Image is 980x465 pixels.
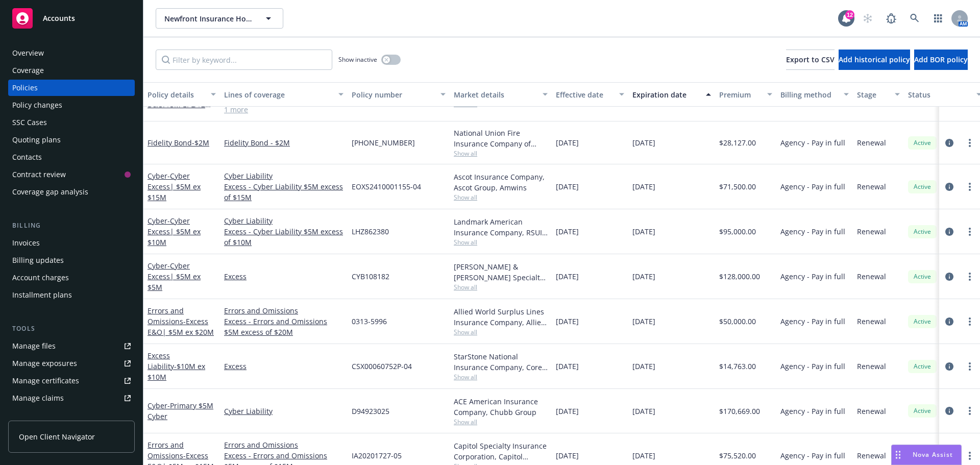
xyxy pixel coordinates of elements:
div: Overview [12,45,44,61]
span: Accounts [43,14,75,22]
span: Active [912,138,933,148]
a: Cyber [148,261,201,292]
span: Agency - Pay in full [780,181,845,192]
span: Open Client Navigator [19,431,95,442]
a: Billing updates [8,252,135,268]
a: Excess [224,361,344,372]
span: Agency - Pay in full [780,137,845,148]
span: Show all [454,238,548,247]
a: Manage exposures [8,355,135,372]
span: Agency - Pay in full [780,226,845,237]
span: Add BOR policy [914,55,968,64]
span: Renewal [857,226,886,237]
span: $128,000.00 [719,271,760,282]
span: $28,127.00 [719,137,756,148]
span: Agency - Pay in full [780,361,845,372]
div: Coverage gap analysis [12,184,88,200]
a: circleInformation [943,181,955,193]
a: Quoting plans [8,132,135,148]
a: Invoices [8,235,135,251]
button: Export to CSV [786,50,835,70]
span: [DATE] [556,271,579,282]
span: [DATE] [556,316,579,327]
div: Policy number [352,89,434,100]
span: Nova Assist [913,450,953,459]
span: [DATE] [556,406,579,417]
span: - $2M [192,138,209,148]
div: Coverage [12,62,44,79]
div: Manage claims [12,390,64,406]
span: Active [912,317,933,326]
div: StarStone National Insurance Company, Core Specialty, RT Specialty Insurance Services, LLC (RSG S... [454,351,548,373]
span: $50,000.00 [719,316,756,327]
div: ACE American Insurance Company, Chubb Group [454,396,548,418]
a: Manage BORs [8,407,135,424]
button: Billing method [776,82,853,107]
button: Premium [715,82,776,107]
span: - Cyber Excess| $5M ex $10M [148,216,201,247]
div: Effective date [556,89,613,100]
a: Cyber Liability [224,215,344,226]
span: - $10M ex $10M [148,361,205,382]
a: Fidelity Bond - $2M [224,137,344,148]
a: Coverage [8,62,135,79]
span: IA20201727-05 [352,450,402,461]
a: Contract review [8,166,135,183]
span: CSX00060752P-04 [352,361,412,372]
span: LHZ862380 [352,226,389,237]
span: Renewal [857,361,886,372]
div: Drag to move [892,445,904,464]
button: Add historical policy [839,50,910,70]
a: more [964,137,976,149]
span: Newfront Insurance Holdings, Inc. [164,13,253,24]
span: Show all [454,193,548,202]
a: more [964,181,976,193]
div: Policies [12,80,38,96]
a: Cyber Liability [224,406,344,417]
span: Agency - Pay in full [780,271,845,282]
span: [DATE] [556,361,579,372]
a: Errors and Omissions [224,439,344,450]
a: Start snowing [857,8,878,29]
a: Excess - Errors and Omissions $5M excess of $20M [224,316,344,337]
div: Market details [454,89,536,100]
span: [DATE] [556,137,579,148]
a: circleInformation [943,315,955,328]
span: Renewal [857,271,886,282]
div: Installment plans [12,287,72,303]
div: Manage exposures [12,355,77,372]
span: Renewal [857,316,886,327]
a: more [964,315,976,328]
div: Capitol Specialty Insurance Corporation, Capitol Indemnity Corporation, CRC Group [454,440,548,462]
span: Export to CSV [786,55,835,64]
button: Policy number [348,82,450,107]
span: Show inactive [338,55,377,64]
div: Policy changes [12,97,62,113]
div: Allied World Surplus Lines Insurance Company, Allied World Assurance Company (AWAC), CRC Group [454,306,548,328]
a: Contacts [8,149,135,165]
span: - Cyber Excess| $5M ex $5M [148,261,201,292]
a: Cyber [148,216,201,247]
span: Show all [454,373,548,381]
a: circleInformation [943,137,955,149]
span: - Primary $5M Cyber [148,401,213,421]
button: Nova Assist [891,445,962,465]
a: Manage claims [8,390,135,406]
span: $75,520.00 [719,450,756,461]
span: 0313-5996 [352,316,387,327]
button: Lines of coverage [220,82,348,107]
button: Market details [450,82,552,107]
a: more [964,450,976,462]
span: Show all [454,418,548,426]
span: Renewal [857,406,886,417]
a: Coverage gap analysis [8,184,135,200]
a: Excess - Cyber Liability $5M excess of $10M [224,226,344,248]
div: Stage [857,89,889,100]
div: Premium [719,89,761,100]
div: Manage BORs [12,407,60,424]
a: Installment plans [8,287,135,303]
a: SSC Cases [8,114,135,131]
span: - Excess E&O| $5M ex $20M [148,316,214,337]
button: Policy details [143,82,220,107]
a: Manage files [8,338,135,354]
